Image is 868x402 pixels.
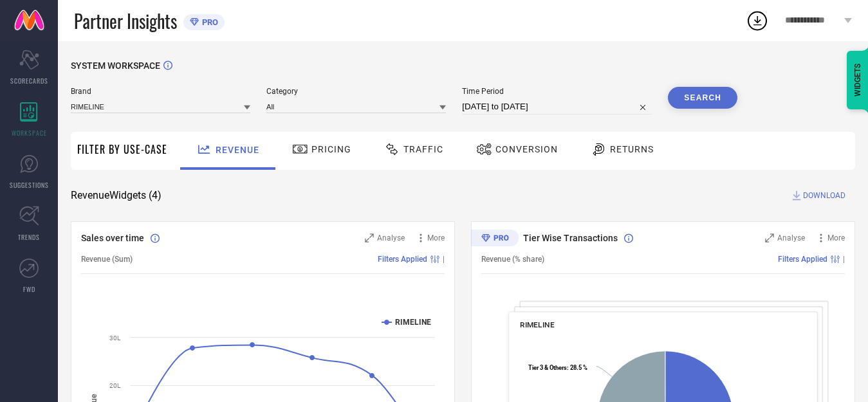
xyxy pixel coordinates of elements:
[403,144,443,154] span: Traffic
[495,144,558,154] span: Conversion
[23,284,35,294] span: FWD
[18,232,40,242] span: TRENDS
[843,255,845,264] span: |
[443,255,445,264] span: |
[81,255,133,264] span: Revenue (Sum)
[71,60,160,71] span: SYSTEM WORKSPACE
[71,189,162,202] span: Revenue Widgets ( 4 )
[377,233,405,242] span: Analyse
[266,87,446,96] span: Category
[765,233,774,242] svg: Zoom
[71,87,250,96] span: Brand
[778,255,827,264] span: Filters Applied
[10,180,49,190] span: SUGGESTIONS
[462,87,652,96] span: Time Period
[365,233,374,242] svg: Zoom
[395,318,431,327] text: RIMELINE
[520,320,555,329] span: RIMELINE
[12,128,47,138] span: WORKSPACE
[777,233,805,242] span: Analyse
[427,233,445,242] span: More
[610,144,654,154] span: Returns
[199,17,218,27] span: PRO
[668,87,737,109] button: Search
[481,255,544,264] span: Revenue (% share)
[827,233,845,242] span: More
[803,189,845,202] span: DOWNLOAD
[746,9,769,32] div: Open download list
[528,364,567,371] tspan: Tier 3 & Others
[462,99,652,114] input: Select time period
[528,364,587,371] text: : 28.5 %
[74,8,177,34] span: Partner Insights
[77,142,167,157] span: Filter By Use-Case
[109,334,121,342] text: 30L
[523,233,618,243] span: Tier Wise Transactions
[311,144,351,154] span: Pricing
[109,382,121,389] text: 20L
[378,255,427,264] span: Filters Applied
[10,76,48,86] span: SCORECARDS
[471,230,519,249] div: Premium
[81,233,144,243] span: Sales over time
[216,145,259,155] span: Revenue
